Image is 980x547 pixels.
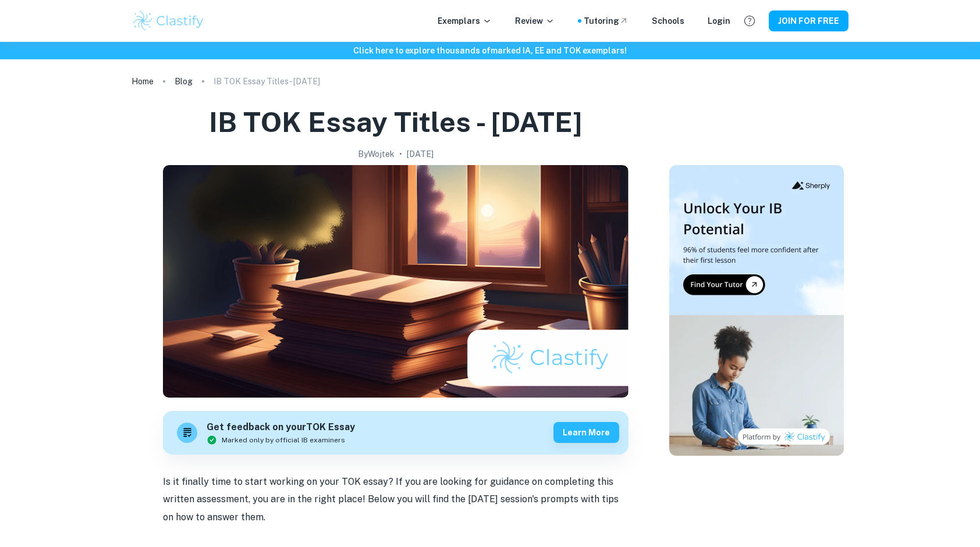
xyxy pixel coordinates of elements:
[652,15,684,27] a: Schools
[769,10,848,31] button: JOIN FOR FREE
[358,148,395,160] h2: By Wojtek
[214,75,320,88] p: IB TOK Essay Titles - [DATE]
[2,44,978,57] h6: Click here to explore thousands of marked IA, EE and TOK exemplars !
[553,422,619,443] button: Learn more
[438,15,492,27] p: Exemplars
[163,476,619,523] span: Is it finally time to start working on your TOK essay? If you are looking for guidance on complet...
[163,411,629,455] a: Get feedback on yourTOK EssayMarked only by official IB examinersLearn more
[407,148,434,160] h2: [DATE]
[515,15,555,27] p: Review
[163,165,629,398] img: IB TOK Essay Titles - November 2025 cover image
[708,15,730,27] a: Login
[132,9,205,33] img: Clastify logo
[399,148,402,160] p: •
[207,420,355,435] h6: Get feedback on your TOK Essay
[669,165,844,456] img: Thumbnail
[132,73,154,90] a: Home
[740,11,759,31] button: Help and Feedback
[175,73,193,90] a: Blog
[209,103,583,141] h1: IB TOK Essay Titles - [DATE]
[222,435,345,445] span: Marked only by official IB examiners
[584,15,629,27] a: Tutoring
